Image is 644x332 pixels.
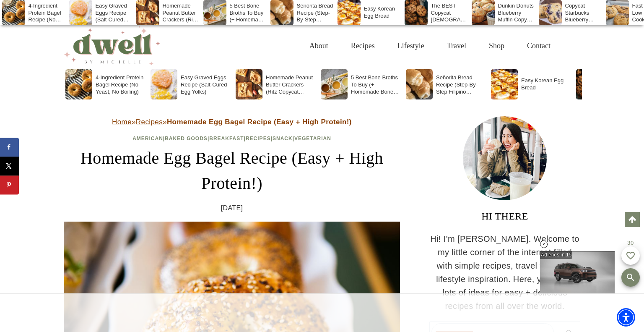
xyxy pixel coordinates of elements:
a: Recipes [136,118,163,126]
a: About [298,32,340,60]
time: [DATE] [221,203,243,214]
a: American [132,136,163,141]
a: Recipes [340,32,386,60]
a: Vegetarian [294,136,331,141]
a: Scroll to top [625,212,640,227]
a: Breakfast [209,136,244,141]
a: Shop [478,32,516,60]
img: DWELL by michelle [64,26,160,65]
span: » » [112,118,352,126]
h3: HI THERE [429,209,580,224]
a: Snack [273,136,293,141]
iframe: Advertisement [169,294,475,332]
a: Travel [436,32,478,60]
strong: Homemade Egg Bagel Recipe (Easy + High Protein!) [167,118,352,126]
a: Recipes [246,136,271,141]
a: Lifestyle [386,32,436,60]
a: Baked Goods [165,136,208,141]
div: Accessibility Menu [617,308,635,327]
h1: Homemade Egg Bagel Recipe (Easy + High Protein!) [64,146,400,196]
a: Home [112,118,132,126]
a: Contact [516,32,562,60]
nav: Primary Navigation [298,32,562,60]
span: | | | | | [132,136,331,141]
p: Hi! I'm [PERSON_NAME]. Welcome to my little corner of the internet filled with simple recipes, tr... [429,232,580,313]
